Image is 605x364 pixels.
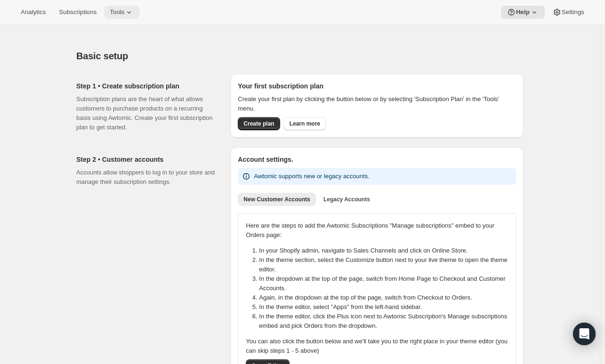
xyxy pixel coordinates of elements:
[76,81,215,91] h2: Step 1 • Create subscription plan
[259,293,514,302] li: Again, in the dropdown at the top of the page, switch from Checkout to Orders.
[562,8,584,16] span: Settings
[59,8,97,16] span: Subscriptions
[76,155,215,164] h2: Step 2 • Customer accounts
[318,193,376,206] button: Legacy Accounts
[259,255,514,274] li: In the theme section, select the Customize button next to your live theme to open the theme editor.
[243,120,274,127] span: Create plan
[290,120,320,127] span: Learn more
[238,155,516,164] h2: Account settings.
[547,6,590,19] button: Settings
[246,221,508,240] p: Here are the steps to add the Awtomic Subscriptions "Manage subscriptions" embed to your Orders p...
[323,196,370,203] span: Legacy Accounts
[110,8,124,16] span: Tools
[104,6,139,19] button: Tools
[243,196,310,203] span: New Customer Accounts
[501,6,545,19] button: Help
[238,81,516,91] h2: Your first subscription plan
[246,337,508,356] p: You can also click the button below and we'll take you to the right place in your theme editor (y...
[238,117,280,130] button: Create plan
[516,8,530,16] span: Help
[259,274,514,293] li: In the dropdown at the top of the page, switch from Home Page to Checkout and Customer Accounts.
[21,8,46,16] span: Analytics
[76,95,215,132] p: Subscription plans are the heart of what allows customers to purchase products on a recurring bas...
[53,6,102,19] button: Subscriptions
[238,193,316,206] button: New Customer Accounts
[76,168,215,187] p: Accounts allow shoppers to log in to your store and manage their subscription settings.
[259,302,514,312] li: In the theme editor, select "Apps" from the left-hand sidebar.
[254,172,369,181] p: Awtomic supports new or legacy accounts.
[15,6,51,19] button: Analytics
[284,117,326,130] a: Learn more
[259,246,514,255] li: In your Shopify admin, navigate to Sales Channels and click on Online Store.
[259,312,514,331] li: In the theme editor, click the Plus icon next to Awtomic Subscription's Manage subscriptions embe...
[238,95,516,113] p: Create your first plan by clicking the button below or by selecting 'Subscription Plan' in the 'T...
[76,51,128,61] span: Basic setup
[573,323,596,345] div: Open Intercom Messenger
